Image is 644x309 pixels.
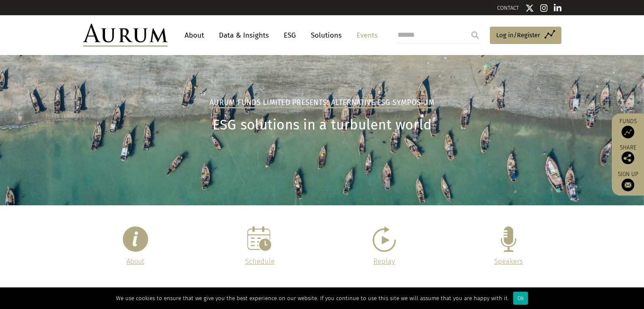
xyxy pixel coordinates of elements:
[513,292,528,305] div: Ok
[622,179,634,191] img: Sign up to our newsletter
[622,126,634,138] img: Access Funds
[373,257,395,265] a: Replay
[622,152,634,164] img: Share this post
[525,4,534,12] img: Twitter icon
[279,28,300,43] a: ESG
[497,5,519,11] a: CONTACT
[494,257,523,265] a: Speakers
[83,24,168,47] img: Aurum
[210,98,434,108] h2: Aurum Funds Limited Presents: Alternative ESG Symposium
[467,27,484,44] input: Submit
[307,28,346,43] a: Solutions
[490,27,561,44] a: Log in/Register
[127,257,144,265] a: About
[83,117,561,133] h1: ESG solutions in a turbulent world
[215,28,273,43] a: Data & Insights
[540,4,548,12] img: Instagram icon
[496,30,540,40] span: Log in/Register
[352,28,378,43] a: Events
[616,171,640,191] a: Sign up
[245,257,275,265] a: Schedule
[554,4,561,12] img: Linkedin icon
[616,145,640,164] div: Share
[180,28,208,43] a: About
[616,118,640,138] a: Funds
